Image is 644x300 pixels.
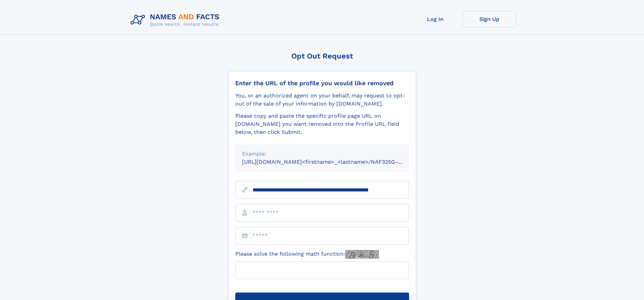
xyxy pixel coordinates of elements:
div: Opt Out Request [228,52,416,60]
div: Enter the URL of the profile you would like removed [235,79,409,87]
label: Please solve the following math function: [235,250,379,259]
a: Log In [408,11,462,27]
div: You, or an authorized agent on your behalf, may request to opt-out of the sale of your informatio... [235,92,409,108]
div: Example: [242,150,402,158]
img: Logo Names and Facts [128,11,225,29]
small: [URL][DOMAIN_NAME]<firstname>_<lastname>/NAF325G-xxxxxxxx [242,159,422,165]
a: Sign Up [462,11,517,27]
div: Please copy and paste the specific profile page URL on [DOMAIN_NAME] you want removed into the Pr... [235,112,409,136]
